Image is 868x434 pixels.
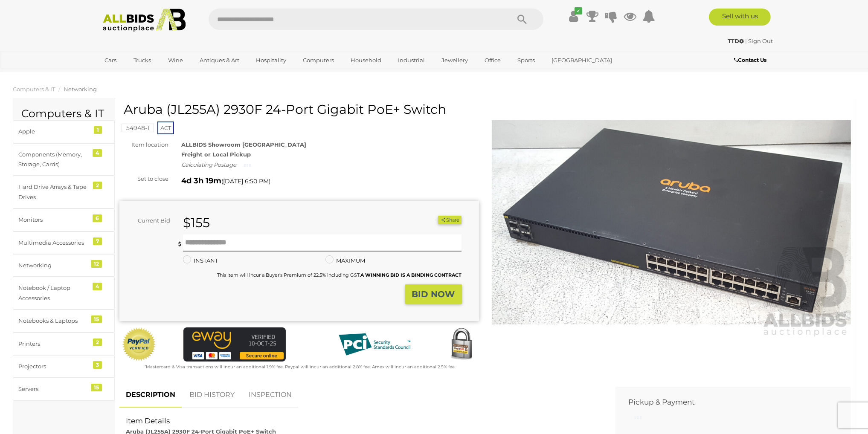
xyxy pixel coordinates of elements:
div: Components (Memory, Storage, Cards) [18,150,89,170]
button: Share [438,216,462,225]
a: Networking [64,86,97,93]
strong: $155 [183,215,210,231]
a: Printers 2 [13,333,115,355]
a: Hospitality [250,53,292,67]
mark: 54948-1 [122,124,154,132]
div: 15 [91,315,102,323]
div: 4 [93,149,102,157]
h2: Pickup & Payment [628,398,825,406]
a: Jewellery [436,53,473,67]
b: A WINNING BID IS A BINDING CONTRACT [360,272,462,278]
a: Trucks [128,53,157,67]
i: Calculating Postage [181,161,236,168]
div: Set to close [113,174,175,184]
a: 54948-1 [122,124,154,131]
small: Mastercard & Visa transactions will incur an additional 1.9% fee. Paypal will incur an additional... [145,364,456,370]
img: Aruba (JL255A) 2930F 24-Port Gigabit PoE+ Switch [492,107,851,338]
a: TTD [728,38,746,44]
div: Servers [18,384,89,394]
i: ✔ [575,7,582,14]
a: Office [479,53,506,67]
img: PCI DSS compliant [332,327,417,362]
div: Monitors [18,215,89,225]
a: ✔ [567,9,580,24]
img: small-loading.gif [635,415,642,420]
div: 12 [91,260,102,268]
div: 3 [93,361,102,369]
img: Allbids.com.au [98,9,191,32]
a: Notebook / Laptop Accessories 4 [13,277,115,310]
div: 4 [93,283,102,290]
li: Watch this item [428,216,437,224]
a: Notebooks & Laptops 15 [13,310,115,332]
a: Sports [512,53,540,67]
a: Wine [163,53,189,67]
div: Projectors [18,362,89,371]
div: Printers [18,339,89,349]
div: Current Bid [119,216,177,226]
span: [DATE] 6:50 PM [223,177,269,185]
small: This Item will incur a Buyer's Premium of 22.5% including GST. [217,272,462,278]
button: BID NOW [405,284,462,304]
h2: Item Details [126,417,596,425]
h2: Computers & IT [21,108,106,120]
div: 2 [93,182,102,189]
div: Notebook / Laptop Accessories [18,283,89,303]
a: Computers [297,53,340,67]
div: Hard Drive Arrays & Tape Drives [18,182,89,202]
img: Official PayPal Seal [122,327,157,362]
img: Secured by Rapid SSL [444,327,479,362]
a: Sell with us [709,9,771,26]
div: 2 [93,339,102,346]
a: Industrial [392,53,430,67]
a: Computers & IT [13,86,55,93]
span: ACT [157,122,174,134]
a: Household [345,53,387,67]
div: Networking [18,260,89,270]
a: Hard Drive Arrays & Tape Drives 2 [13,176,115,208]
strong: TTD [728,38,744,44]
img: small-loading.gif [244,163,251,168]
a: Servers 15 [13,378,115,400]
a: Projectors 3 [13,355,115,378]
h1: Aruba (JL255A) 2930F 24-Port Gigabit PoE+ Switch [124,102,477,116]
strong: ALLBIDS Showroom [GEOGRAPHIC_DATA] [181,141,306,148]
div: Multimedia Accessories [18,238,89,248]
span: ( ) [221,178,270,185]
a: Multimedia Accessories 7 [13,231,115,254]
a: BID HISTORY [183,382,241,408]
a: [GEOGRAPHIC_DATA] [546,53,618,67]
a: Components (Memory, Storage, Cards) 4 [13,143,115,176]
label: INSTANT [183,256,218,266]
div: Item location [113,140,175,150]
div: 7 [93,237,102,245]
span: | [746,38,747,44]
div: Notebooks & Laptops [18,316,89,326]
a: Apple 1 [13,120,115,143]
a: Contact Us [734,55,769,65]
a: Antiques & Art [194,53,245,67]
div: Apple [18,127,89,136]
div: 1 [94,126,102,134]
a: Monitors 6 [13,208,115,231]
div: 15 [91,384,102,391]
a: INSPECTION [242,382,298,408]
a: Networking 12 [13,254,115,277]
img: eWAY Payment Gateway [183,327,286,362]
strong: BID NOW [412,289,455,299]
b: Contact Us [734,57,766,63]
a: Sign Out [749,38,773,44]
strong: Freight or Local Pickup [181,151,251,158]
strong: 4d 3h 19m [181,176,221,185]
label: MAXIMUM [325,256,365,266]
div: 6 [93,214,102,222]
a: DESCRIPTION [119,382,182,408]
button: Search [501,9,543,30]
a: Cars [99,53,122,67]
